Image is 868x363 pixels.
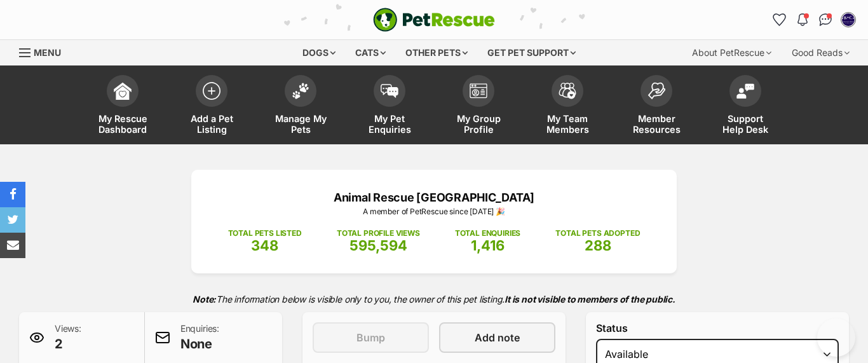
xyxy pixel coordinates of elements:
[470,83,487,99] img: group-profile-icon-3fa3cf56718a62981997c0bc7e787c4b2cf8bcc04b72c1350f741eb67cf2f40e.svg
[701,69,790,144] a: Support Help Desk
[683,40,780,65] div: About PetRescue
[585,237,611,254] span: 288
[434,69,523,144] a: My Group Profile
[717,113,774,135] span: Support Help Desk
[78,69,167,144] a: My Rescue Dashboard
[539,113,596,135] span: My Team Members
[19,40,70,63] a: Menu
[505,294,675,305] strong: It is not visible to members of the public.
[55,335,81,353] span: 2
[294,40,344,65] div: Dogs
[256,69,345,144] a: Manage My Pets
[555,228,640,239] p: TOTAL PETS ADOPTED
[346,40,395,65] div: Cats
[337,228,420,239] p: TOTAL PROFILE VIEWS
[349,237,407,254] span: 595,594
[612,69,701,144] a: Member Resources
[439,322,555,353] a: Add note
[471,237,505,254] span: 1,416
[180,322,219,353] p: Enquiries:
[397,40,477,65] div: Other pets
[292,83,309,99] img: manage-my-pets-icon-02211641906a0b7f246fdf0571729dbe1e7629f14944591b6c1af311fb30b64b.svg
[792,10,813,30] button: Notifications
[838,10,858,30] button: My account
[559,83,576,99] img: team-members-icon-5396bd8760b3fe7c0b43da4ab00e1e3bb1a5d9ba89233759b79545d2d3fc5d0d.svg
[183,113,240,135] span: Add a Pet Listing
[356,330,385,345] span: Bump
[34,47,61,58] span: Menu
[770,10,858,30] ul: Account quick links
[272,113,329,135] span: Manage My Pets
[210,206,658,217] p: A member of PetRescue since [DATE] 🎉
[770,10,790,30] a: Favourites
[842,13,855,26] img: Heather Watkins profile pic
[373,8,495,32] img: logo-e224e6f780fb5917bec1dbf3a21bbac754714ae5b6737aabdf751b685950b380.svg
[478,40,585,65] div: Get pet support
[193,294,216,305] strong: Note:
[817,318,855,357] iframe: Help Scout Beacon - Open
[251,237,278,254] span: 348
[797,13,808,26] img: notifications-46538b983faf8c2785f20acdc204bb7945ddae34d4c08c2a6579f10ce5e182be.svg
[523,69,612,144] a: My Team Members
[203,82,220,100] img: add-pet-listing-icon-0afa8454b4691262ce3f59096e99ab1cd57d4a30225e0717b998d2c9b9846f56.svg
[373,8,495,32] a: PetRescue
[55,322,81,353] p: Views:
[361,113,418,135] span: My Pet Enquiries
[819,13,832,26] img: chat-41dd97257d64d25036548639549fe6c8038ab92f7586957e7f3b1b290dea8141.svg
[596,322,839,334] label: Status
[180,335,219,353] span: None
[19,286,849,312] p: The information below is visible only to you, the owner of this pet listing.
[628,113,685,135] span: Member Resources
[313,322,429,353] button: Bump
[345,69,434,144] a: My Pet Enquiries
[648,82,665,99] img: member-resources-icon-8e73f808a243e03378d46382f2149f9095a855e16c252ad45f914b54edf8863c.svg
[783,40,858,65] div: Good Reads
[228,228,302,239] p: TOTAL PETS LISTED
[455,228,520,239] p: TOTAL ENQUIRIES
[381,84,398,98] img: pet-enquiries-icon-7e3ad2cf08bfb03b45e93fb7055b45f3efa6380592205ae92323e6603595dc1f.svg
[815,10,836,30] a: Conversations
[94,113,151,135] span: My Rescue Dashboard
[167,69,256,144] a: Add a Pet Listing
[450,113,507,135] span: My Group Profile
[736,83,754,99] img: help-desk-icon-fdf02630f3aa405de69fd3d07c3f3aa587a6932b1a1747fa1d2bba05be0121f9.svg
[210,189,658,206] p: Animal Rescue [GEOGRAPHIC_DATA]
[114,82,132,100] img: dashboard-icon-eb2f2d2d3e046f16d808141f083e7271f6b2e854fb5c12c21221c1fb7104beca.svg
[475,330,520,345] span: Add note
